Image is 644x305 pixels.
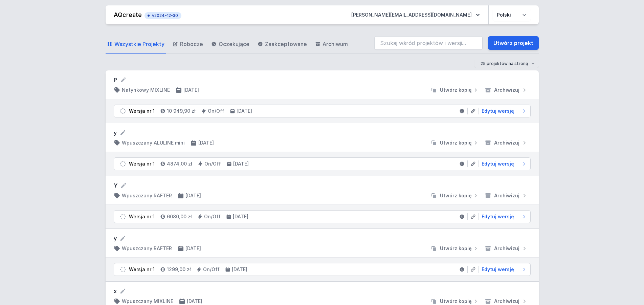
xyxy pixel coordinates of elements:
button: Utwórz kopię [428,139,482,146]
h4: Wpuszczany RAFTER [122,245,172,252]
span: Archiwizuj [494,192,519,199]
h4: On/Off [204,213,221,220]
span: Utwórz kopię [440,87,472,93]
button: [PERSON_NAME][EMAIL_ADDRESS][DOMAIN_NAME] [346,9,485,21]
button: Utwórz kopię [428,192,482,199]
div: Wersja nr 1 [129,108,155,114]
form: x [114,287,531,295]
a: Edytuj wersję [479,108,528,114]
h4: [DATE] [183,87,199,93]
span: Zaakceptowane [265,40,307,48]
button: v2024-12-30 [145,11,181,19]
button: Edytuj nazwę projektu [119,235,126,242]
button: Utwórz kopię [428,245,482,252]
span: Oczekujące [219,40,249,48]
img: draft.svg [119,213,126,220]
button: Archiwizuj [482,192,531,199]
button: Archiwizuj [482,139,531,146]
button: Utwórz kopię [428,87,482,93]
h4: [DATE] [187,298,202,305]
img: draft.svg [119,160,126,167]
a: Utwórz projekt [488,36,539,50]
span: Archiwum [323,40,348,48]
form: y [114,234,531,242]
div: Wersja nr 1 [129,160,155,167]
h4: 6080,00 zł [167,213,192,220]
h4: Natynkowy MIXLINE [122,87,170,93]
h4: On/Off [204,160,221,167]
h4: 10 949,90 zł [167,108,196,114]
h4: [DATE] [233,160,249,167]
h4: [DATE] [233,213,248,220]
span: Edytuj wersję [482,213,514,220]
button: Edytuj nazwę projektu [119,288,126,295]
form: y [114,129,531,137]
span: Edytuj wersję [482,266,514,273]
button: Archiwizuj [482,87,531,93]
span: Archiwizuj [494,139,519,146]
button: Edytuj nazwę projektu [119,129,126,136]
span: Utwórz kopię [440,298,472,305]
h4: 1299,00 zł [167,266,191,273]
button: Archiwizuj [482,298,531,305]
span: Wszystkie Projekty [114,40,164,48]
a: Oczekujące [210,35,251,54]
h4: [DATE] [198,139,214,146]
h4: [DATE] [232,266,247,273]
h4: On/Off [208,108,224,114]
h4: Wpuszczany ALULINE mini [122,139,185,146]
h4: 4874,00 zł [167,160,192,167]
a: Wszystkie Projekty [106,35,166,54]
a: Zaakceptowane [256,35,308,54]
img: draft.svg [119,266,126,273]
span: Edytuj wersję [482,108,514,114]
span: Utwórz kopię [440,245,472,252]
h4: On/Off [203,266,220,273]
span: Archiwizuj [494,298,519,305]
span: Archiwizuj [494,87,519,93]
h4: Wpuszczany RAFTER [122,192,172,199]
button: Archiwizuj [482,245,531,252]
form: P [114,76,531,84]
span: Robocze [180,40,203,48]
span: Edytuj wersję [482,160,514,167]
div: Wersja nr 1 [129,213,155,220]
form: Y [114,181,531,190]
a: Edytuj wersję [479,213,528,220]
h4: Wpuszczany MIXLINE [122,298,173,305]
a: Archiwum [314,35,349,54]
h4: [DATE] [185,245,201,252]
span: v2024-12-30 [148,13,178,18]
h4: [DATE] [185,192,201,199]
span: Utwórz kopię [440,139,472,146]
span: Utwórz kopię [440,192,472,199]
a: Edytuj wersję [479,160,528,167]
input: Szukaj wśród projektów i wersji... [374,36,483,50]
h4: [DATE] [237,108,252,114]
a: Edytuj wersję [479,266,528,273]
button: Edytuj nazwę projektu [120,77,127,83]
button: Utwórz kopię [428,298,482,305]
div: Wersja nr 1 [129,266,155,273]
span: Archiwizuj [494,245,519,252]
a: AQcreate [114,11,142,18]
img: draft.svg [119,108,126,114]
select: Wybierz język [493,9,531,21]
button: Edytuj nazwę projektu [120,182,127,189]
a: Robocze [171,35,204,54]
